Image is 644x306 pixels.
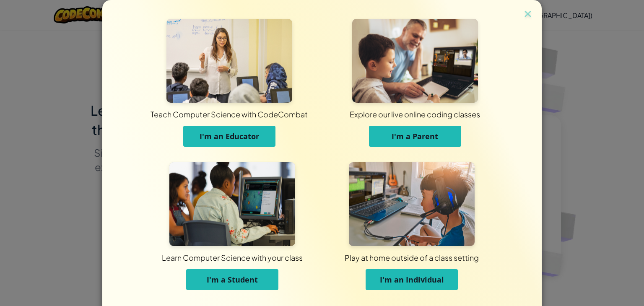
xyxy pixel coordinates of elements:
[392,131,438,141] span: I'm a Parent
[166,19,292,103] img: For Educators
[183,126,275,147] button: I'm an Educator
[352,19,478,103] img: For Parents
[522,8,533,21] img: close icon
[207,275,258,285] span: I'm a Student
[349,162,475,246] img: For Individuals
[380,275,444,285] span: I'm an Individual
[366,269,458,290] button: I'm an Individual
[199,109,631,119] div: Explore our live online coding classes
[186,269,278,290] button: I'm a Student
[200,131,259,141] span: I'm an Educator
[205,252,618,263] div: Play at home outside of a class setting
[169,162,295,246] img: For Students
[369,126,461,147] button: I'm a Parent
